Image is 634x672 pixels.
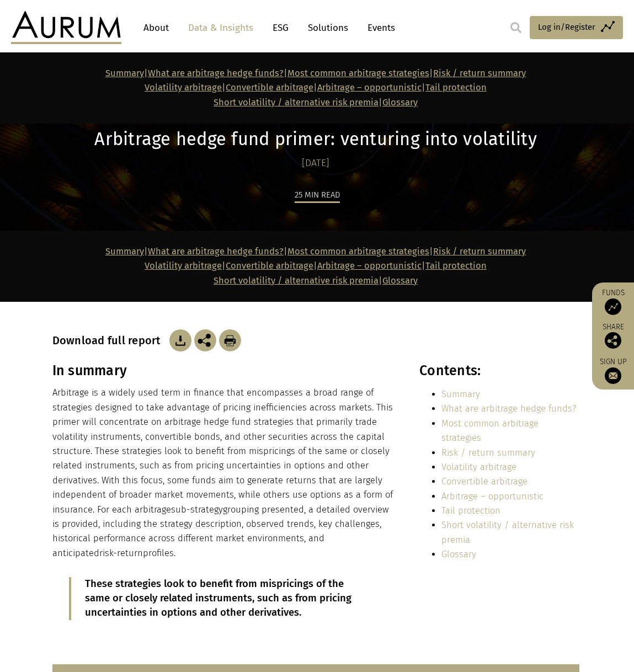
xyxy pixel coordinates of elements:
[302,18,354,38] a: Solutions
[433,246,526,257] a: Risk / return summary
[441,447,535,458] a: Risk / return summary
[183,18,259,38] a: Data & Insights
[605,332,621,349] img: Share this post
[105,246,144,257] a: Summary
[214,275,379,286] a: Short volatility / alternative risk premia
[317,82,422,93] a: Arbitrage – opportunistic
[148,246,284,257] a: What are arbitrage hedge funds?
[510,22,521,33] img: search.svg
[441,549,476,559] a: Glossary
[194,329,216,351] img: Share this post
[85,577,365,620] p: These strategies look to benefit from mispricings of the same or closely related instruments, suc...
[11,11,121,44] img: Aurum
[145,260,425,271] strong: | | |
[425,260,487,271] a: Tail protection
[598,323,628,349] div: Share
[148,68,284,78] a: What are arbitrage hedge funds?
[52,156,579,171] div: [DATE]
[52,386,396,561] p: Arbitrage is a widely used term in finance that encompasses a broad range of strategies designed ...
[171,504,223,515] span: sub-strategy
[441,462,516,472] a: Volatility arbitrage
[105,246,433,257] strong: | | |
[219,329,241,351] img: Download Article
[52,362,396,379] h3: In summary
[105,68,433,78] strong: | | |
[605,367,621,384] img: Sign up to our newsletter
[214,275,418,286] span: |
[598,288,628,315] a: Funds
[425,82,487,93] a: Tail protection
[382,275,418,286] a: Glossary
[105,68,144,78] a: Summary
[605,298,621,315] img: Access Funds
[214,97,418,108] span: |
[441,418,539,443] a: Most common arbitrage strategies
[317,260,422,271] a: Arbitrage – opportunistic
[226,82,313,93] a: Convertible arbitrage
[441,389,480,399] a: Summary
[138,18,174,38] a: About
[441,520,574,545] a: Short volatility / alternative risk premia
[419,362,579,379] h3: Contents:
[295,188,340,203] div: 25 min read
[598,357,628,384] a: Sign up
[382,97,418,108] a: Glossary
[362,18,395,38] a: Events
[99,548,143,558] span: risk-return
[441,491,544,502] a: Arbitrage – opportunistic
[52,129,579,150] h1: Arbitrage hedge fund primer: venturing into volatility
[145,260,222,271] a: Volatility arbitrage
[287,68,429,78] a: Most common arbitrage strategies
[287,246,429,257] a: Most common arbitrage strategies
[145,82,425,93] strong: | | |
[226,260,313,271] a: Convertible arbitrage
[267,18,294,38] a: ESG
[52,334,167,347] h3: Download full report
[441,505,500,516] a: Tail protection
[145,82,222,93] a: Volatility arbitrage
[214,97,379,108] a: Short volatility / alternative risk premia
[530,16,623,39] a: Log in/Register
[538,20,595,34] span: Log in/Register
[441,476,528,487] a: Convertible arbitrage
[441,403,576,414] a: What are arbitrage hedge funds?
[433,68,526,78] a: Risk / return summary
[169,329,191,351] img: Download Article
